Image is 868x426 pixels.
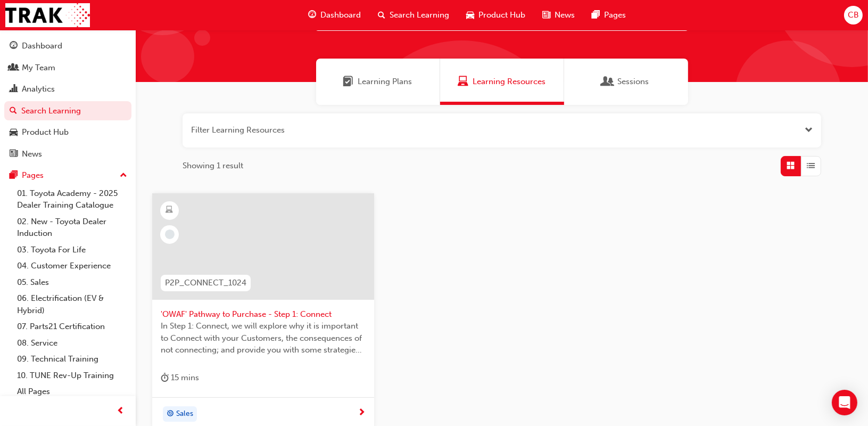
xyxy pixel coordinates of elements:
[478,9,525,21] span: Product Hub
[5,3,90,27] img: Trak
[10,128,18,137] span: car-icon
[13,290,131,318] a: 06. Electrification (EV & Hybrid)
[308,9,316,22] span: guage-icon
[555,9,575,21] span: News
[848,9,859,21] span: CB
[13,383,131,400] a: All Pages
[458,4,534,26] a: car-iconProduct Hub
[10,106,17,116] span: search-icon
[161,308,366,321] span: 'OWAF' Pathway to Purchase - Step 1: Connect
[22,126,69,138] div: Product Hub
[165,277,246,289] span: P2P_CONNECT_1024
[458,76,468,88] span: Learning Resources
[166,203,173,217] span: learningResourceType_ELEARNING-icon
[4,36,131,56] a: Dashboard
[618,76,649,88] span: Sessions
[316,59,440,105] a: Learning PlansLearning Plans
[13,214,131,242] a: 02. New - Toyota Dealer Induction
[542,9,550,22] span: news-icon
[165,230,175,239] span: learningRecordVerb_NONE-icon
[22,62,55,74] div: My Team
[473,76,545,88] span: Learning Resources
[13,242,131,258] a: 03. Toyota For Life
[4,58,131,78] a: My Team
[22,148,42,160] div: News
[534,4,583,26] a: news-iconNews
[4,101,131,121] a: Search Learning
[378,9,385,22] span: search-icon
[13,274,131,291] a: 05. Sales
[161,371,169,384] span: duration-icon
[22,40,62,52] div: Dashboard
[22,169,44,182] div: Pages
[4,144,131,164] a: News
[13,351,131,367] a: 09. Technical Training
[343,76,354,88] span: Learning Plans
[10,85,18,94] span: chart-icon
[13,185,131,214] a: 01. Toyota Academy - 2025 Dealer Training Catalogue
[4,122,131,142] a: Product Hub
[120,169,127,183] span: up-icon
[13,367,131,384] a: 10. TUNE Rev-Up Training
[358,76,412,88] span: Learning Plans
[440,59,564,105] a: Learning ResourcesLearning Resources
[4,166,131,185] button: Pages
[844,6,863,24] button: CB
[583,4,634,26] a: pages-iconPages
[10,63,18,73] span: people-icon
[176,408,193,420] span: Sales
[807,160,815,172] span: List
[4,79,131,99] a: Analytics
[592,9,600,22] span: pages-icon
[10,42,18,51] span: guage-icon
[300,4,369,26] a: guage-iconDashboard
[832,390,857,415] div: Open Intercom Messenger
[603,76,614,88] span: Sessions
[22,83,55,95] div: Analytics
[805,124,813,136] button: Open the filter
[358,408,366,418] span: next-icon
[13,318,131,335] a: 07. Parts21 Certification
[13,335,131,351] a: 08. Service
[10,171,18,181] span: pages-icon
[117,405,125,418] span: prev-icon
[183,160,243,172] span: Showing 1 result
[564,59,688,105] a: SessionsSessions
[13,258,131,274] a: 04. Customer Experience
[369,4,458,26] a: search-iconSearch Learning
[10,150,18,159] span: news-icon
[787,160,795,172] span: Grid
[167,407,174,421] span: target-icon
[161,371,199,384] div: 15 mins
[604,9,626,21] span: Pages
[390,9,449,21] span: Search Learning
[320,9,361,21] span: Dashboard
[4,34,131,166] button: DashboardMy TeamAnalyticsSearch LearningProduct HubNews
[466,9,474,22] span: car-icon
[161,320,366,356] span: In Step 1: Connect, we will explore why it is important to Connect with your Customers, the conse...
